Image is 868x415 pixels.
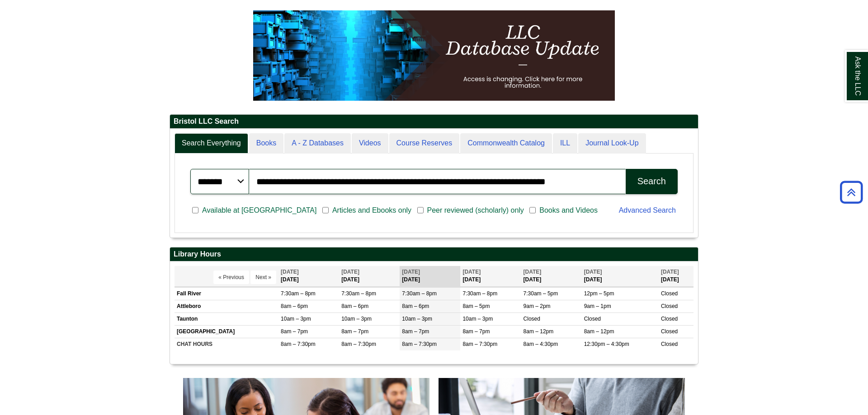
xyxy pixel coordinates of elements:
[341,303,368,309] span: 8am – 6pm
[281,269,299,275] span: [DATE]
[462,341,497,347] span: 8am – 7:30pm
[524,328,554,335] span: 8am – 12pm
[402,328,429,335] span: 8am – 7pm
[329,205,415,216] span: Articles and Ebooks only
[175,312,278,325] td: Taunton
[626,169,678,194] button: Search
[400,266,460,286] th: [DATE]
[175,300,278,312] td: Attleboro
[524,341,558,347] span: 8am – 4:30pm
[175,287,278,300] td: Fall River
[250,270,276,284] button: Next »
[213,270,249,284] button: « Previous
[584,290,614,297] span: 12pm – 5pm
[661,303,678,309] span: Closed
[402,269,420,275] span: [DATE]
[837,186,866,198] a: Back to Top
[584,316,601,322] span: Closed
[341,341,376,347] span: 8am – 7:30pm
[462,316,493,322] span: 10am – 3pm
[341,328,368,335] span: 8am – 7pm
[536,205,601,216] span: Books and Videos
[352,133,388,154] a: Videos
[339,266,400,286] th: [DATE]
[424,205,528,216] span: Peer reviewed (scholarly) only
[462,303,490,309] span: 8am – 5pm
[659,266,693,286] th: [DATE]
[281,328,308,335] span: 8am – 7pm
[524,303,551,309] span: 9am – 2pm
[402,341,437,347] span: 8am – 7:30pm
[175,133,248,154] a: Search Everything
[192,206,198,214] input: Available at [GEOGRAPHIC_DATA]
[584,328,614,335] span: 8am – 12pm
[281,303,308,309] span: 8am – 6pm
[402,303,429,309] span: 8am – 6pm
[281,290,316,297] span: 7:30am – 8pm
[417,206,424,214] input: Peer reviewed (scholarly) only
[462,328,490,335] span: 8am – 7pm
[402,290,437,297] span: 7:30am – 8pm
[529,206,536,214] input: Books and Videos
[322,206,329,214] input: Articles and Ebooks only
[460,133,552,154] a: Commonwealth Catalog
[198,205,320,216] span: Available at [GEOGRAPHIC_DATA]
[281,341,316,347] span: 8am – 7:30pm
[619,206,676,214] a: Advanced Search
[637,176,666,187] div: Search
[278,266,339,286] th: [DATE]
[661,269,679,275] span: [DATE]
[661,341,678,347] span: Closed
[524,269,542,275] span: [DATE]
[170,115,698,129] h2: Bristol LLC Search
[661,328,678,335] span: Closed
[402,316,432,322] span: 10am – 3pm
[578,133,646,154] a: Journal Look-Up
[524,290,558,297] span: 7:30am – 5pm
[462,290,497,297] span: 7:30am – 8pm
[460,266,521,286] th: [DATE]
[389,133,460,154] a: Course Reserves
[249,133,283,154] a: Books
[582,266,659,286] th: [DATE]
[521,266,582,286] th: [DATE]
[341,316,372,322] span: 10am – 3pm
[524,316,540,322] span: Closed
[661,316,678,322] span: Closed
[253,10,615,101] img: HTML tutorial
[175,338,278,351] td: CHAT HOURS
[584,303,611,309] span: 9am – 1pm
[341,269,359,275] span: [DATE]
[661,290,678,297] span: Closed
[175,326,278,338] td: [GEOGRAPHIC_DATA]
[341,290,376,297] span: 7:30am – 8pm
[284,133,351,154] a: A - Z Databases
[584,269,602,275] span: [DATE]
[281,316,311,322] span: 10am – 3pm
[462,269,481,275] span: [DATE]
[584,341,629,347] span: 12:30pm – 4:30pm
[170,247,698,261] h2: Library Hours
[553,133,577,154] a: ILL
